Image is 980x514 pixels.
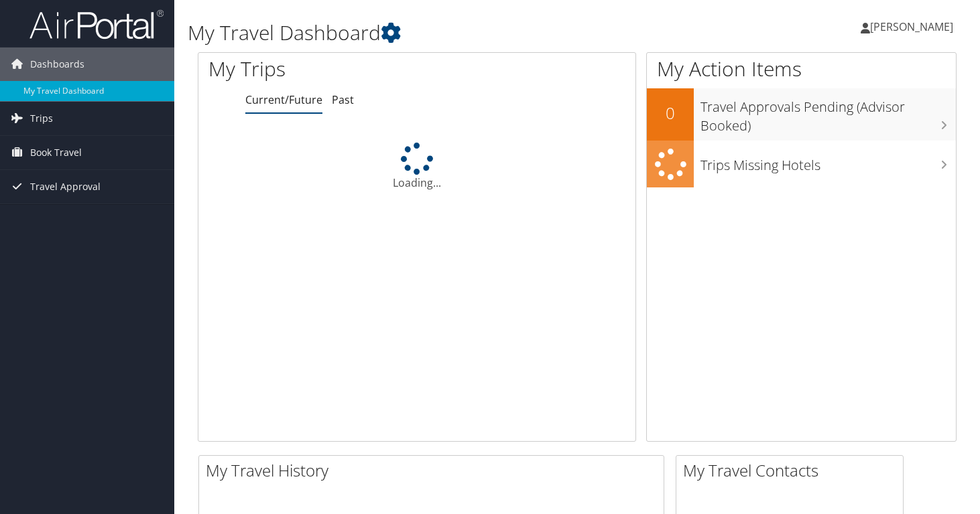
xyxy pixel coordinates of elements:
a: Current/Future [245,92,322,107]
h1: My Action Items [647,55,956,83]
h3: Travel Approvals Pending (Advisor Booked) [700,91,956,135]
h1: My Trips [208,55,443,83]
h2: My Travel Contacts [683,459,903,482]
h2: 0 [647,102,694,124]
div: Loading... [198,143,635,191]
img: airportal-logo.png [29,9,164,40]
h1: My Travel Dashboard [188,19,707,47]
span: Book Travel [30,136,82,169]
a: 0Travel Approvals Pending (Advisor Booked) [647,88,956,140]
span: Dashboards [30,48,84,81]
a: Past [332,92,354,107]
h3: Trips Missing Hotels [700,149,956,175]
span: Trips [30,102,53,135]
span: Travel Approval [30,170,101,203]
a: [PERSON_NAME] [861,7,967,47]
a: Trips Missing Hotels [647,141,956,188]
span: [PERSON_NAME] [870,19,953,34]
h2: My Travel History [206,459,664,482]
